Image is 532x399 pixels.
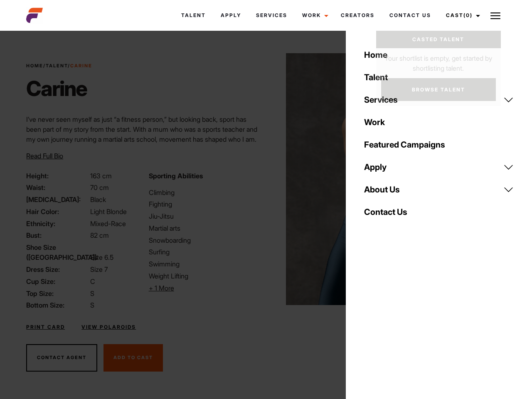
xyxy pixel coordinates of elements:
[149,271,261,281] li: Weight Lifting
[376,31,501,48] a: Casted Talent
[490,11,500,21] img: Burger icon
[149,187,261,197] li: Climbing
[90,183,109,192] span: 70 cm
[90,207,127,216] span: Light Blonde
[295,4,333,27] a: Work
[26,76,92,101] h1: Carine
[90,231,109,239] span: 82 cm
[26,219,89,229] span: Ethnicity:
[26,230,89,240] span: Bust:
[359,156,519,178] a: Apply
[113,355,153,360] span: Add To Cast
[90,219,126,228] span: Mixed-Race
[249,4,295,27] a: Services
[333,4,382,27] a: Creators
[26,288,89,298] span: Top Size:
[26,7,43,24] img: cropped-aefm-brand-fav-22-square.png
[26,264,89,274] span: Dress Size:
[26,207,89,217] span: Hair Color:
[90,301,94,309] span: S
[359,178,519,201] a: About Us
[26,323,65,331] a: Print Card
[26,300,89,310] span: Bottom Size:
[149,247,261,257] li: Surfing
[213,4,249,27] a: Apply
[26,195,89,204] span: [MEDICAL_DATA]:
[149,223,261,233] li: Martial arts
[359,89,519,111] a: Services
[149,235,261,245] li: Snowboarding
[359,111,519,133] a: Work
[376,48,501,73] p: Your shortlist is empty, get started by shortlisting talent.
[382,4,438,27] a: Contact Us
[26,276,89,286] span: Cup Size:
[26,171,89,181] span: Height:
[463,12,473,18] span: (0)
[90,265,108,273] span: Size 7
[90,195,106,204] span: Black
[174,4,213,27] a: Talent
[149,199,261,209] li: Fighting
[26,152,63,160] span: Read Full Bio
[26,151,63,161] button: Read Full Bio
[26,242,89,262] span: Shoe Size ([GEOGRAPHIC_DATA]):
[26,344,97,372] button: Contact Agent
[90,253,113,261] span: Size 6.5
[359,44,519,66] a: Home
[26,114,261,184] p: I’ve never seen myself as just “a fitness person,” but looking back, sport has been part of my st...
[438,4,485,27] a: Cast(0)
[26,182,89,192] span: Waist:
[26,63,43,69] a: Home
[90,277,95,286] span: C
[381,78,496,101] a: Browse Talent
[359,133,519,156] a: Featured Campaigns
[149,172,203,180] strong: Sporting Abilities
[103,344,163,372] button: Add To Cast
[46,63,68,69] a: Talent
[90,289,94,298] span: S
[70,63,92,69] strong: Carine
[149,259,261,269] li: Swimming
[26,62,92,69] span: / /
[149,284,174,292] span: + 1 More
[359,201,519,223] a: Contact Us
[81,323,136,331] a: View Polaroids
[149,211,261,221] li: Jiu-Jitsu
[90,172,112,180] span: 163 cm
[359,66,519,89] a: Talent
